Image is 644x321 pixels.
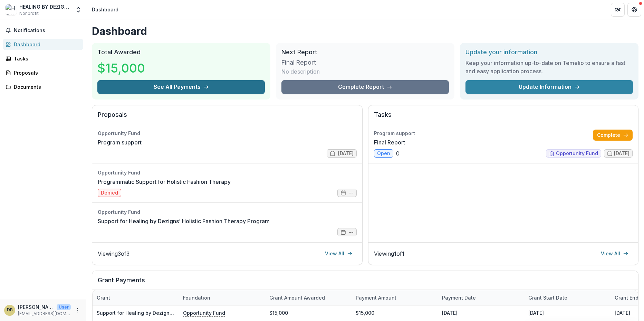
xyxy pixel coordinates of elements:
h3: Final Report [281,59,333,66]
h2: Total Awarded [97,48,265,56]
div: Grant start date [524,294,571,301]
span: Nonprofit [19,10,39,17]
button: Notifications [3,25,83,36]
div: Payment Amount [352,290,438,305]
h2: Update your information [465,48,633,56]
div: Payment Amount [352,294,401,301]
div: Grant start date [524,290,611,305]
button: Open entity switcher [74,3,83,17]
h2: Tasks [374,111,633,124]
p: [PERSON_NAME] [18,303,54,311]
div: $15,000 [265,305,352,320]
div: Grant amount awarded [265,290,352,305]
button: See All Payments [97,80,265,94]
div: [DATE] [524,305,611,320]
a: Final Report [374,138,405,147]
div: Payment date [438,290,524,305]
a: Documents [3,81,83,93]
h2: Grant Payments [98,276,633,290]
div: Documents [14,83,78,91]
a: Support for Healing by Dezigns' Holistic Fashion Therapy Program [97,310,257,316]
div: Grant [93,294,114,301]
p: No description [281,67,320,76]
a: Program support [98,138,142,147]
p: Viewing 3 of 3 [98,249,129,258]
div: HEALING BY DEZIGNS [19,3,71,10]
a: Programmatic Support for Holistic Fashion Therapy [98,178,231,186]
h2: Next Report [281,48,449,56]
a: Complete Report [281,80,449,94]
button: Partners [611,3,625,17]
img: HEALING BY DEZIGNS [6,4,17,15]
div: Payment date [438,294,480,301]
a: Dashboard [3,39,83,50]
div: $15,000 [352,305,438,320]
div: Grant [93,290,179,305]
p: User [57,304,71,310]
div: Foundation [179,294,214,301]
div: DR. AMEELA BOYD [7,308,13,312]
a: View All [321,248,357,259]
a: Tasks [3,53,83,64]
div: Foundation [179,290,265,305]
div: [DATE] [438,305,524,320]
a: Complete [593,130,633,141]
span: Notifications [14,28,80,34]
p: Viewing 1 of 1 [374,249,404,258]
nav: breadcrumb [89,4,121,15]
a: Update Information [465,80,633,94]
button: More [74,306,82,314]
p: [EMAIL_ADDRESS][DOMAIN_NAME] [18,311,71,317]
button: Get Help [627,3,641,17]
p: Opportunity Fund [183,309,225,317]
div: Proposals [14,69,78,76]
a: Support for Healing by Dezigns' Holistic Fashion Therapy Program [98,217,270,225]
div: Tasks [14,55,78,62]
div: Dashboard [14,41,78,48]
h3: Keep your information up-to-date on Temelio to ensure a fast and easy application process. [465,59,633,75]
div: Grant amount awarded [265,294,329,301]
h3: $15,000 [97,59,149,77]
a: Proposals [3,67,83,78]
h1: Dashboard [92,25,638,37]
h2: Proposals [98,111,357,124]
div: Dashboard [92,6,118,13]
a: View All [597,248,633,259]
